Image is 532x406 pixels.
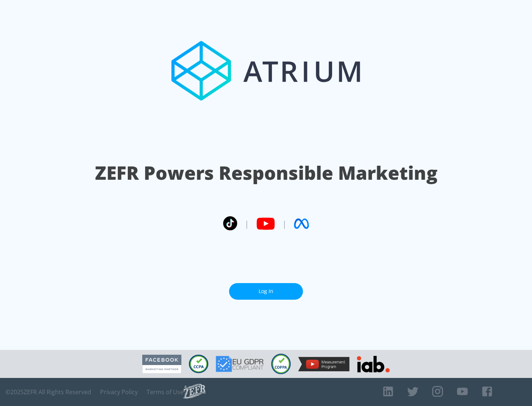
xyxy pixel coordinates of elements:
img: IAB [357,356,390,372]
a: Log In [229,283,303,300]
span: © 2025 ZEFR All Rights Reserved [6,388,91,396]
img: YouTube Measurement Program [298,357,349,371]
span: | [245,218,249,229]
img: Facebook Marketing Partner [142,355,181,374]
a: Terms of Use [147,388,184,396]
img: COPPA Compliant [271,354,291,374]
img: CCPA Compliant [189,355,208,373]
img: GDPR Compliant [216,356,264,372]
h1: ZEFR Powers Responsible Marketing [95,160,437,186]
a: Privacy Policy [100,388,138,396]
span: | [282,218,287,229]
